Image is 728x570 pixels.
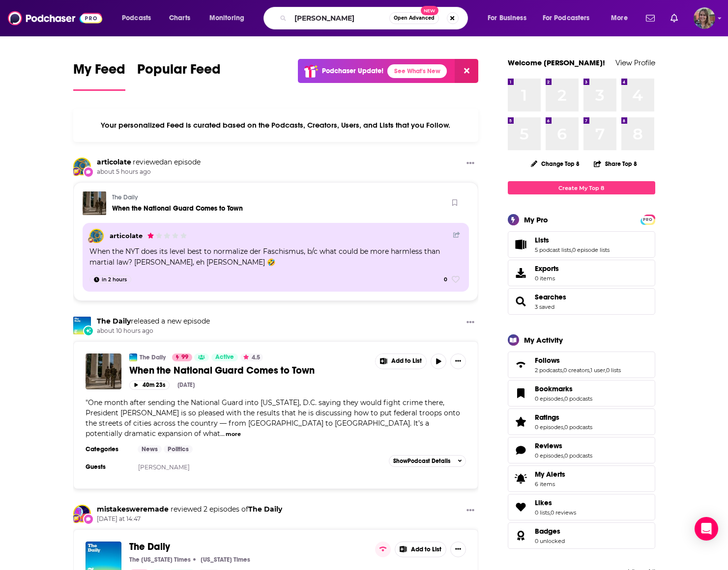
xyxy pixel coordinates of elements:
button: Show More Button [463,505,478,517]
span: " [86,398,460,438]
a: 5 podcast lists [535,246,571,253]
a: 0 episodes [535,395,563,402]
span: 0 items [535,275,559,282]
span: Add to List [391,357,422,365]
span: ... [220,429,225,438]
span: , [571,246,572,253]
a: Show notifications dropdown [642,10,659,27]
a: 99 [172,353,192,361]
span: Badges [535,527,560,536]
a: Active [211,353,238,361]
button: Change Top 8 [525,158,586,170]
button: open menu [481,10,539,26]
img: mistakesweremade [74,506,90,521]
span: For Podcasters [543,11,590,25]
span: , [563,424,564,431]
img: The Daily [73,317,91,334]
a: Politics [164,445,193,453]
a: 0 unlocked [535,538,565,544]
button: Show More Button [376,354,427,369]
div: Your personalized Feed is curated based on the Podcasts, Creators, Users, and Lists that you Follow. [73,109,479,142]
button: open menu [203,10,257,26]
a: 0 reviews [551,509,576,516]
span: 99 [181,353,188,362]
span: , [605,367,606,374]
span: Ratings [535,413,559,422]
a: Likes [511,500,531,514]
a: The Daily [97,317,131,326]
span: Follows [535,356,560,365]
span: Lists [508,231,655,258]
div: My Pro [524,215,548,224]
a: Follows [511,358,531,372]
a: [PERSON_NAME] [138,463,190,471]
span: My Feed [73,61,125,83]
span: Open Advanced [394,16,435,21]
button: Add to List [395,542,447,557]
a: The Daily [129,542,170,552]
span: reviewed [133,158,164,166]
span: Exports [535,264,559,273]
span: Reviews [535,441,562,450]
a: 3 saved [535,303,554,310]
button: Show profile menu [694,7,715,29]
div: New Episode [83,326,94,336]
h3: Guests [86,463,130,471]
a: Likes [535,498,576,507]
a: articolate [74,159,90,174]
h3: released a new episode [97,317,210,326]
span: Charts [169,11,190,25]
span: Monitoring [209,11,244,25]
span: Bookmarks [535,384,573,393]
a: articolate [97,158,131,166]
a: Exports [508,260,655,286]
a: News [138,445,162,453]
h3: Categories [86,445,130,453]
button: more [226,430,241,438]
span: My Alerts [535,470,565,479]
a: articolate [110,232,143,240]
span: Show Podcast Details [393,458,450,464]
a: Ratings [511,415,531,429]
span: My Alerts [511,472,531,486]
a: Ratings [535,413,592,422]
div: articolate's Rating: 1 out of 5 [146,230,187,242]
button: Share Top 8 [593,154,638,173]
div: New Review [83,514,94,524]
a: Reviews [535,441,592,450]
a: Podchaser - Follow, Share and Rate Podcasts [8,9,102,27]
a: The Daily [112,193,138,201]
span: Lists [535,236,549,244]
button: open menu [115,10,164,26]
a: 0 episodes [535,424,563,431]
a: Charts [163,10,196,26]
span: , [550,509,551,516]
a: Create My Top 8 [508,181,655,194]
span: , [562,367,563,374]
span: The Daily [129,541,170,553]
a: 0 episode lists [572,246,610,253]
span: Likes [535,498,552,507]
a: Lists [511,238,531,251]
button: 40m 23s [129,380,170,390]
a: Bookmarks [535,384,592,393]
button: Show More Button [450,353,466,369]
a: Reviews [511,443,531,457]
a: Badges [535,527,565,536]
span: Ratings [508,408,655,435]
span: Likes [508,494,655,520]
span: Podcasts [122,11,151,25]
a: Share Button [453,231,460,239]
span: reviewed 2 episodes [171,505,239,514]
a: 0 podcasts [564,395,592,402]
span: Searches [535,293,566,301]
button: open menu [604,10,640,26]
span: Logged in as annatolios [694,7,715,29]
span: in 2 hours [102,275,127,285]
img: The Daily [129,353,137,361]
button: Show More Button [463,317,478,329]
a: New York Times[US_STATE] Times [198,556,250,564]
a: 0 podcasts [564,424,592,431]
